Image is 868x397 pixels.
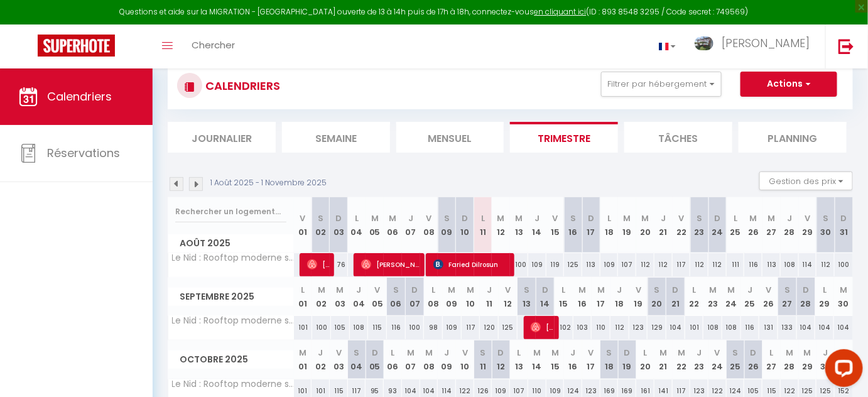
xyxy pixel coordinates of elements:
[299,347,307,359] abbr: M
[170,253,296,263] span: Le Nid : Rooftop moderne surplombant la ville
[835,197,853,253] th: 31
[786,347,793,359] abbr: M
[294,278,313,316] th: 01
[741,278,760,316] th: 25
[617,284,622,296] abbr: J
[703,316,722,339] div: 108
[835,340,853,379] th: 31
[564,340,582,379] th: 16
[170,379,296,389] span: Le Nid : Rooftop moderne surplombant la ville
[282,122,390,153] li: Semaine
[588,212,594,224] abbr: D
[722,316,741,339] div: 108
[420,340,438,379] th: 08
[47,145,120,161] span: Réservations
[492,340,510,379] th: 12
[673,197,691,253] th: 22
[744,197,762,253] th: 26
[406,316,425,339] div: 100
[816,340,835,379] th: 30
[192,38,235,52] span: Chercher
[629,278,648,316] th: 19
[487,284,492,296] abbr: J
[734,212,737,224] abbr: L
[659,347,667,359] abbr: M
[402,197,420,253] th: 07
[673,340,691,379] th: 22
[708,340,727,379] th: 24
[481,212,485,224] abbr: L
[629,316,648,339] div: 123
[727,340,745,379] th: 25
[301,284,305,296] abbr: L
[685,316,704,339] div: 101
[722,35,810,51] span: [PERSON_NAME]
[337,284,344,296] abbr: M
[348,197,366,253] th: 04
[797,278,816,316] th: 28
[816,197,835,253] th: 30
[636,253,654,276] div: 112
[803,284,809,296] abbr: D
[618,197,636,253] th: 19
[815,316,834,339] div: 104
[840,284,847,296] abbr: M
[555,278,573,316] th: 15
[318,347,323,359] abbr: J
[384,340,402,379] th: 06
[750,212,757,224] abbr: M
[697,212,702,224] abbr: S
[600,253,619,276] div: 109
[727,253,745,276] div: 111
[805,212,810,224] abbr: V
[781,340,799,379] th: 28
[797,316,816,339] div: 104
[562,284,566,296] abbr: L
[312,316,331,339] div: 100
[654,284,660,296] abbr: S
[751,347,757,359] abbr: D
[582,197,600,253] th: 17
[600,340,619,379] th: 18
[564,197,582,253] th: 16
[597,284,605,296] abbr: M
[571,347,576,359] abbr: J
[654,340,673,379] th: 21
[573,316,592,339] div: 103
[654,197,673,253] th: 21
[497,212,505,224] abbr: M
[589,347,594,359] abbr: V
[361,253,422,276] span: [PERSON_NAME]
[175,200,286,223] input: Rechercher un logement...
[456,197,474,253] th: 10
[573,278,592,316] th: 16
[294,197,312,253] th: 01
[407,347,415,359] abbr: M
[350,316,369,339] div: 108
[307,253,332,276] span: [PERSON_NAME]
[678,347,685,359] abbr: M
[673,284,679,296] abbr: D
[300,212,305,224] abbr: V
[709,284,717,296] abbr: M
[787,212,792,224] abbr: J
[518,278,536,316] th: 13
[456,340,474,379] th: 10
[372,347,378,359] abbr: D
[348,340,366,379] th: 04
[510,253,528,276] div: 100
[607,347,612,359] abbr: S
[420,197,438,253] th: 08
[759,278,778,316] th: 26
[474,197,492,253] th: 11
[438,197,456,253] th: 09
[739,122,847,153] li: Planning
[492,197,510,253] th: 12
[384,197,402,253] th: 06
[499,278,518,316] th: 12
[462,212,468,224] abbr: D
[467,284,474,296] abbr: M
[636,197,654,253] th: 20
[354,347,360,359] abbr: S
[654,253,673,276] div: 112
